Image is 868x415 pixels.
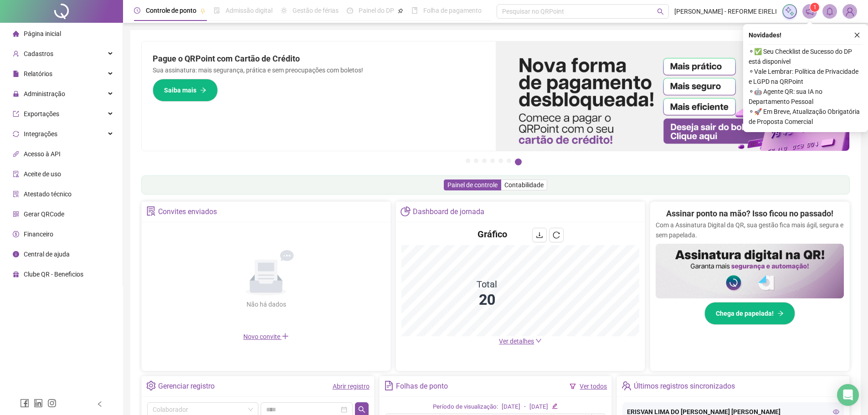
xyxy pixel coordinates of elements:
[158,204,217,220] div: Convites enviados
[347,7,353,14] span: dashboard
[813,4,817,10] span: 1
[24,231,53,238] span: Financeiro
[281,7,287,14] span: sun
[785,6,795,16] img: sparkle-icon.fc2bf0ac1784a2077858766a79e2daf3.svg
[466,159,470,163] button: 1
[621,381,631,390] span: team
[13,191,19,197] span: solution
[656,220,844,240] p: Com a Assinatura Digital da QR, sua gestão fica mais ágil, segura e sem papelada.
[704,302,795,325] button: Chega de papelada!
[749,107,863,127] span: ⚬ 🚀 Em Breve, Atualização Obrigatória de Proposta Comercial
[552,403,558,409] span: edit
[200,87,206,93] span: arrow-right
[401,206,410,216] span: pie-chart
[13,71,19,77] span: file
[24,130,57,138] span: Integrações
[24,251,70,258] span: Central de ajuda
[34,399,43,408] span: linkedin
[200,8,205,14] span: pushpin
[164,85,196,95] span: Saiba mais
[13,111,19,117] span: export
[570,383,576,389] span: filter
[13,271,19,277] span: gift
[20,399,29,408] span: facebook
[282,333,289,340] span: plus
[97,401,103,407] span: left
[153,65,485,75] p: Sua assinatura: mais segurança, prática e sem preocupações com boletos!
[24,271,83,278] span: Clube QR - Beneficios
[515,159,522,165] button: 7
[478,228,507,241] h4: Gráfico
[214,7,220,14] span: file-done
[13,151,19,157] span: api
[24,170,61,178] span: Aceite de uso
[411,7,418,14] span: book
[777,310,784,317] span: arrow-right
[24,90,65,97] span: Administração
[24,30,61,37] span: Página inicial
[13,131,19,137] span: sync
[656,244,844,298] img: banner%2F02c71560-61a6-44d4-94b9-c8ab97240462.png
[24,190,72,198] span: Atestado técnico
[396,379,448,394] div: Folhas de ponto
[358,406,365,413] span: search
[634,379,735,394] div: Últimos registros sincronizados
[810,3,819,12] sup: 1
[535,338,542,344] span: down
[580,383,607,390] a: Ver todos
[854,32,860,38] span: close
[490,159,495,163] button: 4
[13,251,19,257] span: info-circle
[293,7,339,14] span: Gestão de férias
[333,383,370,390] a: Abrir registro
[24,110,59,118] span: Exportações
[837,384,859,406] div: Open Intercom Messenger
[13,31,19,37] span: home
[826,7,834,15] span: bell
[413,204,484,220] div: Dashboard de jornada
[499,338,542,345] a: Ver detalhes down
[243,333,289,340] span: Novo convite
[553,231,560,239] span: reload
[153,52,485,65] h2: Pague o QRPoint com Cartão de Crédito
[433,402,498,412] div: Período de visualização:
[504,181,544,189] span: Contabilidade
[749,46,863,67] span: ⚬ ✅ Seu Checklist de Sucesso do DP está disponível
[226,7,272,14] span: Admissão digital
[447,181,498,189] span: Painel de controle
[666,207,833,220] h2: Assinar ponto na mão? Isso ficou no passado!
[384,381,394,390] span: file-text
[146,7,196,14] span: Controle de ponto
[13,171,19,177] span: audit
[24,150,61,158] span: Acesso à API
[674,6,777,16] span: [PERSON_NAME] - REFORME EIRELI
[482,159,487,163] button: 3
[657,8,664,15] span: search
[359,7,394,14] span: Painel do DP
[13,51,19,57] span: user-add
[843,5,857,18] img: 70416
[13,91,19,97] span: lock
[146,381,156,390] span: setting
[749,30,781,40] span: Novidades !
[47,399,56,408] span: instagram
[24,210,64,218] span: Gerar QRCode
[529,402,548,412] div: [DATE]
[24,50,53,57] span: Cadastros
[507,159,511,163] button: 6
[524,402,526,412] div: -
[398,8,403,14] span: pushpin
[716,308,774,318] span: Chega de papelada!
[806,7,814,15] span: notification
[749,67,863,87] span: ⚬ Vale Lembrar: Política de Privacidade e LGPD na QRPoint
[496,41,850,151] img: banner%2F096dab35-e1a4-4d07-87c2-cf089f3812bf.png
[498,159,503,163] button: 5
[24,70,52,77] span: Relatórios
[536,231,543,239] span: download
[13,211,19,217] span: qrcode
[423,7,482,14] span: Folha de pagamento
[158,379,215,394] div: Gerenciar registro
[146,206,156,216] span: solution
[134,7,140,14] span: clock-circle
[833,409,839,415] span: eye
